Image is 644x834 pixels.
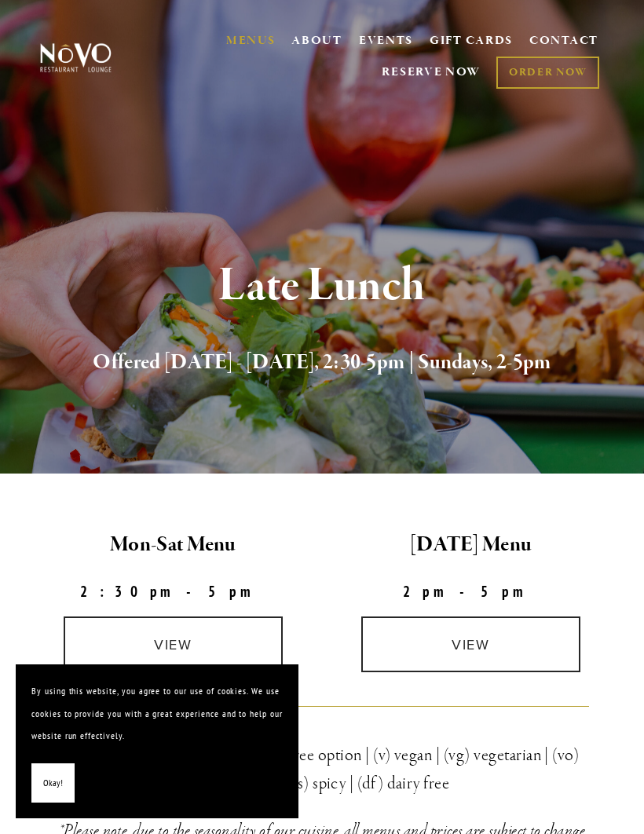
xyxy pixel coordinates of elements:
h1: Late Lunch [55,261,589,312]
h2: Mon-Sat Menu [38,529,309,561]
h3: key: (gf) gluten free | (gfo) gluten free option | (v) vegan | (vg) vegetarian | (vo) vegan optio... [55,741,589,798]
h2: Offered [DATE] - [DATE], 2:30-5pm | Sundays, 2-5pm [55,346,589,379]
a: RESERVE NOW [382,57,481,87]
img: Novo Restaurant &amp; Lounge [38,42,114,73]
h2: [DATE] Menu [335,529,606,561]
span: Okay! [43,772,63,795]
a: view [361,616,580,672]
a: CONTACT [529,27,598,57]
a: MENUS [226,33,276,49]
a: view [64,616,283,672]
section: Cookie banner [16,664,298,818]
p: By using this website, you agree to our use of cookies. We use cookies to provide you with a grea... [31,680,283,748]
a: GIFT CARDS [430,27,513,57]
a: ORDER NOW [496,57,599,89]
strong: 2:30pm-5pm [80,582,267,601]
a: ABOUT [291,33,342,49]
strong: 2pm-5pm [403,582,540,601]
button: Okay! [31,763,75,803]
a: EVENTS [359,33,413,49]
